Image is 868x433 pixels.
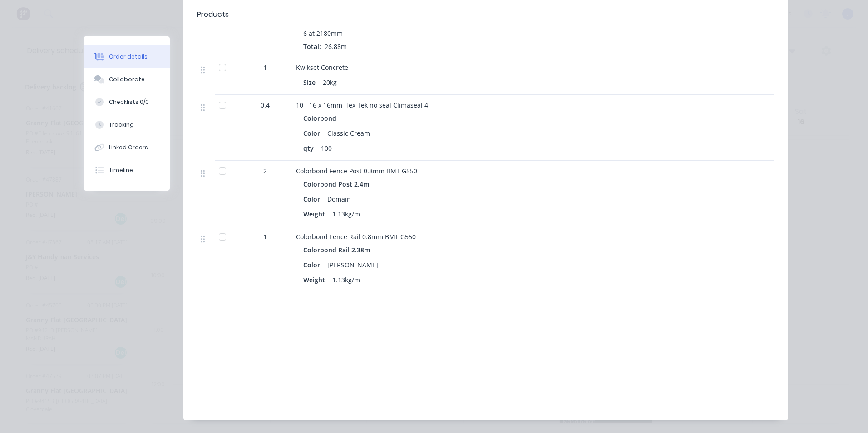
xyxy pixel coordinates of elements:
[303,177,373,191] div: Colorbond Post 2.4m
[296,101,428,109] span: 10 - 16 x 16mm Hex Tek no seal Climaseal 4
[109,98,149,106] div: Checklists 0/0
[84,159,170,182] button: Timeline
[303,76,319,89] div: Size
[303,192,324,206] div: Color
[303,127,324,140] div: Color
[303,243,374,256] div: Colorbond Rail 2.38m
[303,273,329,286] div: Weight
[84,45,170,68] button: Order details
[296,167,417,175] span: Colorbond Fence Post 0.8mm BMT G550
[263,166,267,176] span: 2
[84,113,170,136] button: Tracking
[109,53,148,61] div: Order details
[261,100,270,110] span: 0.4
[296,232,416,241] span: Colorbond Fence Rail 0.8mm BMT G550
[303,142,317,155] div: qty
[84,91,170,113] button: Checklists 0/0
[109,166,133,174] div: Timeline
[324,192,355,206] div: Domain
[263,63,267,72] span: 1
[84,68,170,91] button: Collaborate
[329,273,364,286] div: 1.13kg/m
[303,258,324,271] div: Color
[303,207,329,221] div: Weight
[303,42,321,51] span: Total:
[197,9,229,20] div: Products
[109,75,145,84] div: Collaborate
[324,258,382,271] div: [PERSON_NAME]
[263,232,267,241] span: 1
[303,29,343,38] span: 6 at 2180mm
[321,42,350,51] span: 26.88m
[303,112,340,125] div: Colorbond
[296,63,348,72] span: Kwikset Concrete
[329,207,364,221] div: 1.13kg/m
[319,76,340,89] div: 20kg
[109,143,148,152] div: Linked Orders
[317,142,335,155] div: 100
[109,121,134,129] div: Tracking
[324,127,374,140] div: Classic Cream
[84,136,170,159] button: Linked Orders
